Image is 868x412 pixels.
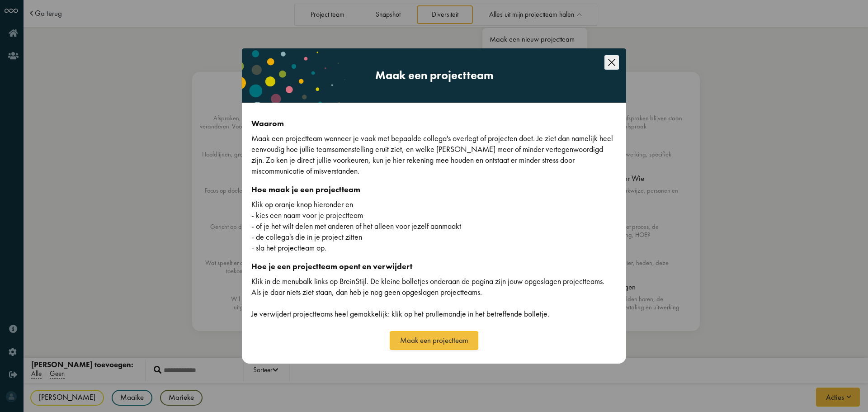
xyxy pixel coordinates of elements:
button: Close this dialog [600,48,623,71]
div: Maak een projectteam wanneer je vaak met bepaalde collega's overlegt of projecten doet. Je ziet d... [251,133,617,176]
strong: Hoe maak je een projectteam [251,184,360,194]
strong: Waarom [251,118,284,128]
div: Maak een projectteam [242,48,626,103]
strong: Hoe je een projectteam opent en verwijdert [251,261,412,271]
div: Klik op oranje knop hieronder en - kies een naam voor je projectteam - of je het wilt delen met a... [251,199,617,253]
button: Maak een projectteam [390,331,478,350]
div: Klik in de menubalk links op BreinStijl. De kleine bolletjes onderaan de pagina zijn jouw opgesla... [251,276,617,319]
